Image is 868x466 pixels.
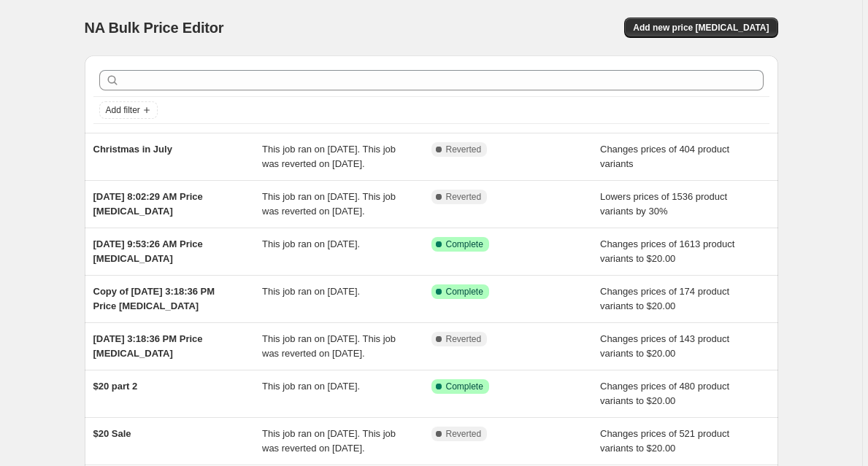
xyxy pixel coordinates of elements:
span: Add new price [MEDICAL_DATA] [633,22,769,34]
span: [DATE] 9:53:26 AM Price [MEDICAL_DATA] [93,238,203,264]
span: Changes prices of 1613 product variants to $20.00 [600,238,734,264]
span: Add filter [106,104,140,116]
span: Complete [446,286,483,298]
span: Christmas in July [93,144,172,155]
span: This job ran on [DATE]. [262,238,360,249]
span: Reverted [446,144,482,155]
span: This job ran on [DATE]. This job was reverted on [DATE]. [262,428,396,454]
span: Complete [446,381,483,392]
span: This job ran on [DATE]. This job was reverted on [DATE]. [262,333,396,359]
span: $20 Sale [93,428,131,439]
span: $20 part 2 [93,381,138,392]
span: [DATE] 8:02:29 AM Price [MEDICAL_DATA] [93,191,203,217]
span: Copy of [DATE] 3:18:36 PM Price [MEDICAL_DATA] [93,286,215,311]
span: Changes prices of 143 product variants to $20.00 [600,333,729,359]
span: Changes prices of 480 product variants to $20.00 [600,381,729,406]
span: Complete [446,238,483,250]
span: Changes prices of 404 product variants [600,144,729,169]
span: Changes prices of 174 product variants to $20.00 [600,286,729,311]
button: Add new price [MEDICAL_DATA] [624,18,777,38]
span: Reverted [446,333,482,345]
span: This job ran on [DATE]. [262,286,360,297]
span: Reverted [446,428,482,440]
span: Reverted [446,191,482,203]
span: Lowers prices of 1536 product variants by 30% [600,191,727,217]
span: This job ran on [DATE]. This job was reverted on [DATE]. [262,144,396,169]
span: [DATE] 3:18:36 PM Price [MEDICAL_DATA] [93,333,203,359]
span: This job ran on [DATE]. [262,381,360,392]
button: Add filter [99,101,158,119]
span: NA Bulk Price Editor [85,20,224,36]
span: Changes prices of 521 product variants to $20.00 [600,428,729,454]
span: This job ran on [DATE]. This job was reverted on [DATE]. [262,191,396,217]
